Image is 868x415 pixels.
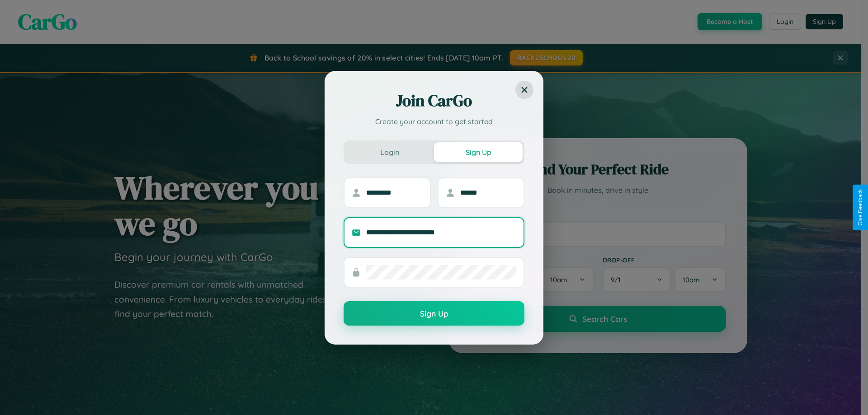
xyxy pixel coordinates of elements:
button: Sign Up [434,142,523,162]
h2: Join CarGo [344,90,524,112]
div: Give Feedback [857,189,863,226]
p: Create your account to get started [344,116,524,127]
button: Sign Up [344,301,524,326]
button: Login [345,142,434,162]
